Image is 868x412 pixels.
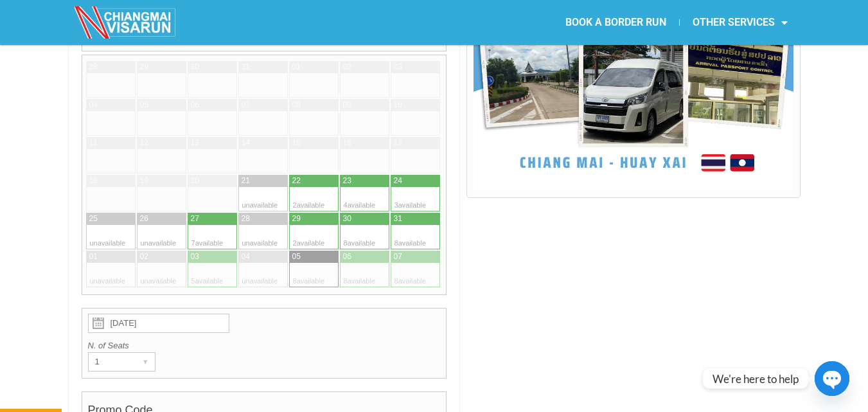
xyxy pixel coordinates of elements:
[242,100,250,111] div: 07
[191,251,199,262] div: 03
[89,62,98,73] div: 28
[242,62,250,73] div: 31
[191,175,199,186] div: 20
[89,251,98,262] div: 01
[292,100,301,111] div: 08
[292,175,301,186] div: 22
[89,353,130,371] div: 1
[242,175,250,186] div: 21
[394,213,402,224] div: 31
[89,213,98,224] div: 25
[88,339,441,352] label: N. of Seats
[343,100,351,111] div: 09
[140,138,148,148] div: 12
[191,213,199,224] div: 27
[292,213,301,224] div: 29
[242,251,250,262] div: 04
[140,175,148,186] div: 19
[137,353,155,371] div: ▾
[242,213,250,224] div: 28
[343,138,351,148] div: 16
[191,62,199,73] div: 30
[394,138,402,148] div: 17
[140,62,148,73] div: 29
[394,62,402,73] div: 03
[191,100,199,111] div: 06
[394,100,402,111] div: 10
[191,138,199,148] div: 13
[343,213,351,224] div: 30
[89,138,98,148] div: 11
[292,138,301,148] div: 15
[343,62,351,73] div: 02
[292,251,301,262] div: 05
[140,251,148,262] div: 02
[292,62,301,73] div: 01
[140,100,148,111] div: 05
[343,175,351,186] div: 23
[343,251,351,262] div: 06
[394,251,402,262] div: 07
[553,8,679,37] a: BOOK A BORDER RUN
[242,138,250,148] div: 14
[680,8,801,37] a: OTHER SERVICES
[89,175,98,186] div: 18
[394,175,402,186] div: 24
[140,213,148,224] div: 26
[434,8,801,37] nav: Menu
[89,100,98,111] div: 04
